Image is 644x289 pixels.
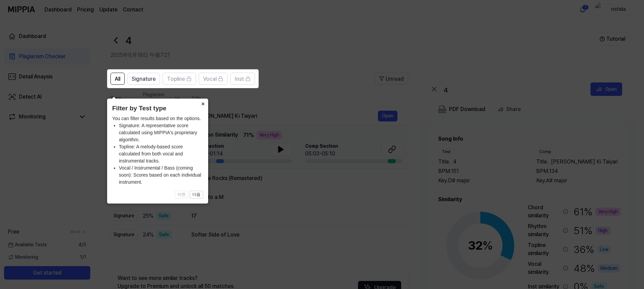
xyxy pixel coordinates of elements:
li: Vocal / Instrumental / Bass (coming soon): Scores based on each individual instrument. [119,165,203,186]
span: All [115,75,120,83]
li: Topline: A melody-based score calculated from both vocal and instrumental tracks. [119,143,203,165]
button: 다음 [190,191,203,199]
header: Filter by Test type [112,104,203,113]
li: Signature: A representative score calculated using MIPPIA's proprietary algorithm. [119,122,203,143]
span: Vocal [203,75,217,83]
span: Topline [167,75,185,83]
button: All [110,73,125,85]
span: Inst [235,75,244,83]
button: Topline [163,73,196,85]
span: Signature [132,75,156,83]
button: Signature [127,73,160,85]
button: Inst [230,73,255,85]
div: You can filter results based on the options. [112,115,203,186]
button: Vocal [199,73,228,85]
button: Close [197,99,208,108]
